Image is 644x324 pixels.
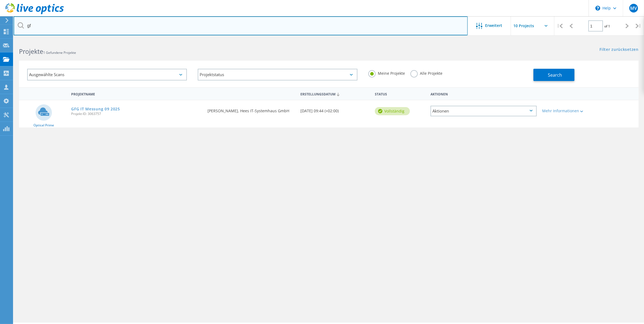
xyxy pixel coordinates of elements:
[71,112,202,116] span: Projekt-ID: 3063757
[33,124,54,127] span: Optical Prime
[595,6,600,11] svg: \n
[298,89,372,99] div: Erstellungsdatum
[5,11,64,15] a: Live Optics Dashboard
[533,69,574,81] button: Search
[68,89,205,99] div: Projektname
[368,70,405,75] label: Meine Projekte
[205,100,298,118] div: [PERSON_NAME], Hees IT-Systemhaus GmbH
[372,89,428,99] div: Status
[554,16,566,36] div: |
[630,6,637,10] span: MV
[14,16,468,35] input: Projekte nach Namen, Verantwortlichem, ID, Unternehmen usw. suchen
[375,107,410,115] div: vollständig
[71,107,120,111] a: GFG IT Messung 09 2025
[428,89,539,99] div: Aktionen
[298,100,372,118] div: [DATE] 09:44 (+02:00)
[27,69,187,80] div: Ausgewählte Scans
[604,24,610,29] span: of 1
[410,70,442,75] label: Alle Projekte
[600,48,639,52] a: Filter zurücksetzen
[431,106,537,116] div: Aktionen
[542,109,586,113] div: Mehr Informationen
[548,72,562,78] span: Search
[198,69,357,80] div: Projektstatus
[43,50,76,55] span: 1 Gefundene Projekte
[19,47,43,56] b: Projekte
[633,16,644,36] div: |
[485,24,502,27] span: Erweitert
